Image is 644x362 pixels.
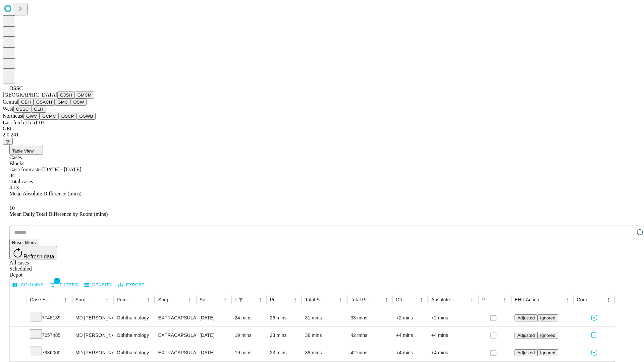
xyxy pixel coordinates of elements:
[235,297,235,302] div: Scheduled In Room Duration
[40,113,59,120] button: GCMC
[515,349,537,356] button: Adjusted
[9,179,33,184] span: Total cases
[431,297,457,302] div: Absolute Difference
[235,344,263,361] div: 19 mins
[200,297,210,302] div: Surgery Date
[540,333,555,338] span: Ignored
[431,327,475,344] div: +4 mins
[396,327,425,344] div: +4 mins
[23,254,54,259] span: Refresh data
[55,99,70,106] button: GMC
[200,344,228,361] div: [DATE]
[396,344,425,361] div: +4 mins
[12,240,36,245] span: Reset filters
[594,295,604,304] button: Sort
[290,295,300,304] button: Menu
[116,280,146,290] button: Export
[30,297,51,302] div: Case Epic Id
[417,295,426,304] button: Menu
[3,120,45,125] span: Last fetch: 15:51:07
[13,347,23,359] button: Expand
[305,344,344,361] div: 38 mins
[305,309,344,326] div: 31 mins
[30,344,69,361] div: 7936000
[9,145,43,155] button: Table View
[351,297,372,302] div: Total Predicted Duration
[220,295,230,304] button: Menu
[537,314,558,321] button: Ignored
[158,327,193,344] div: EXTRACAPSULAR CATARACT REMOVAL WITH [MEDICAL_DATA]
[117,344,151,361] div: Ophthalmology
[13,330,23,342] button: Expand
[537,349,558,356] button: Ignored
[9,205,15,211] span: 10
[75,309,110,326] div: MD [PERSON_NAME] [PERSON_NAME]
[117,327,151,344] div: Ophthalmology
[3,92,57,98] span: [GEOGRAPHIC_DATA]
[3,126,641,132] div: GEI
[3,138,13,145] button: @
[351,309,389,326] div: 33 mins
[540,295,549,304] button: Sort
[3,132,641,138] div: 2.0.241
[158,309,193,326] div: EXTRACAPSULAR CATARACT REMOVAL WITH [MEDICAL_DATA]
[235,309,263,326] div: 24 mins
[83,280,114,290] button: Density
[185,295,195,304] button: Menu
[458,295,467,304] button: Sort
[236,295,246,304] div: 1 active filter
[256,295,265,304] button: Menu
[9,173,15,178] span: 84
[517,333,535,338] span: Adjusted
[75,344,110,361] div: MD [PERSON_NAME] [PERSON_NAME]
[34,99,55,106] button: GSACH
[117,309,151,326] div: Ophthalmology
[336,295,345,304] button: Menu
[270,344,299,361] div: 23 mins
[281,295,290,304] button: Sort
[75,92,94,99] button: GMCM
[30,309,69,326] div: 7748139
[59,113,77,120] button: OSCP
[117,297,133,302] div: Primary Service
[75,297,92,302] div: Surgeon Name
[537,332,558,339] button: Ignored
[562,295,572,304] button: Menu
[517,350,535,355] span: Adjusted
[31,106,46,113] button: GLH
[467,295,477,304] button: Menu
[515,297,539,302] div: EHR Action
[236,295,246,304] button: Show filters
[3,99,18,105] span: Central
[75,327,110,344] div: MD [PERSON_NAME] [PERSON_NAME]
[431,309,475,326] div: +2 mins
[9,239,38,246] button: Reset filters
[3,106,13,112] span: West
[5,139,10,144] span: @
[327,295,336,304] button: Sort
[431,344,475,361] div: +4 mins
[57,92,75,99] button: GJSH
[382,295,391,304] button: Menu
[517,315,535,320] span: Adjusted
[270,297,281,302] div: Predicted In Room Duration
[200,309,228,326] div: [DATE]
[305,327,344,344] div: 38 mins
[11,280,45,290] button: Select columns
[9,85,23,91] span: OSSC
[200,327,228,344] div: [DATE]
[71,99,87,106] button: OSW
[9,211,108,217] span: Mean Daily Total Difference by Room (mins)
[351,327,389,344] div: 42 mins
[351,344,389,361] div: 42 mins
[144,295,153,304] button: Menu
[408,295,417,304] button: Sort
[540,350,555,355] span: Ignored
[9,167,42,172] span: Case forecaster
[515,314,537,321] button: Adjusted
[515,332,537,339] button: Adjusted
[54,278,60,284] span: 1
[270,309,299,326] div: 26 mins
[12,148,34,154] span: Table View
[13,106,32,113] button: OSSC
